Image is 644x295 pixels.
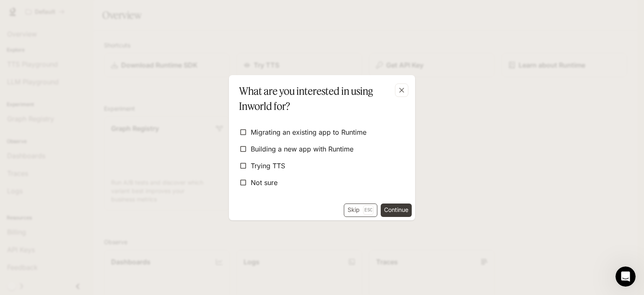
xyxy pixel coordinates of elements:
span: Trying TTS [251,161,285,171]
p: Esc [363,205,374,214]
button: Continue [381,204,412,217]
button: SkipEsc [344,204,377,217]
p: What are you interested in using Inworld for? [239,84,402,114]
span: Building a new app with Runtime [251,144,353,154]
iframe: Intercom live chat [615,266,636,287]
span: Migrating an existing app to Runtime [251,127,366,137]
span: Not sure [251,178,278,188]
